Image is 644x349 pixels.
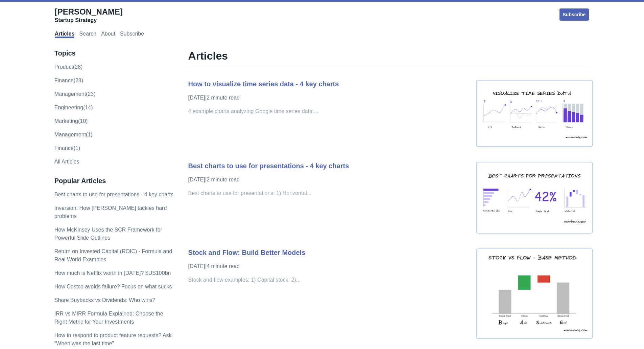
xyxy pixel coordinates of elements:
[188,162,349,170] a: Best charts to use for presentations - 4 key charts
[54,192,173,197] a: Best charts to use for presentations - 4 key charts
[188,94,469,102] p: [DATE] | 2 minute read
[54,118,88,124] a: marketing(10)
[54,248,172,262] a: Return on Invested Capital (ROIC) - Formula and Real World Examples
[476,80,593,147] img: time-series
[54,49,174,58] h3: Topics
[188,80,339,88] a: How to visualize time series data - 4 key charts
[55,7,123,24] a: [PERSON_NAME]Startup Strategy
[54,311,163,325] a: IRR vs MIRR Formula Explained: Choose the Right Metric for Your Investments
[188,49,590,66] h1: Articles
[101,31,115,38] a: About
[476,248,593,339] img: stock and flow
[54,284,172,289] a: How Costco avoids failure? Focus on what sucks
[54,145,80,151] a: Finance(1)
[188,276,469,284] p: Stock and flow examples: 1) Capital stock; 2)...
[55,17,123,24] div: Startup Strategy
[188,249,306,256] a: Stock and Flow: Build Better Models
[559,8,590,21] a: Subscribe
[188,107,469,115] p: 4 example charts analyzing Google time series data:...
[54,205,167,219] a: Inversion: How [PERSON_NAME] tackles hard problems
[54,227,162,241] a: How McKinsey Uses the SCR Framework for Powerful Slide Outlines
[188,262,469,270] p: [DATE] | 4 minute read
[54,105,93,110] a: engineering(14)
[54,78,83,83] a: finance(28)
[54,270,171,276] a: How much is Netflix worth in [DATE]? $US100bn
[54,159,79,165] a: All Articles
[54,177,174,185] h3: Popular Articles
[54,332,172,346] a: How to respond to product feature requests? Ask “When was the last time”
[188,189,469,197] p: Best charts to use for presentations: 1) Horizontal...
[188,176,469,184] p: [DATE] | 2 minute read
[79,31,96,38] a: Search
[54,91,96,97] a: management(23)
[55,31,75,38] a: Articles
[54,132,93,137] a: Management(1)
[54,64,83,70] a: product(28)
[54,297,156,303] a: Share Buybacks vs Dividends: Who wins?
[476,162,593,234] img: best chart presentaion
[55,7,123,16] span: [PERSON_NAME]
[120,31,144,38] a: Subscribe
